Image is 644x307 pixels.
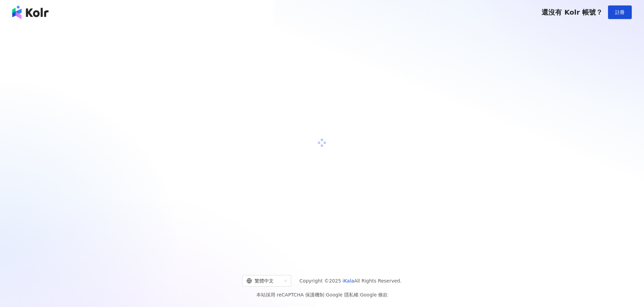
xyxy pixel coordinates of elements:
[358,292,360,297] span: |
[324,292,326,297] span: |
[541,8,603,16] span: 還沒有 Kolr 帳號？
[299,277,402,285] span: Copyright © 2025 All Rights Reserved.
[12,5,49,19] img: logo
[343,278,354,284] a: iKala
[256,291,388,299] span: 本站採用 reCAPTCHA 保護機制
[246,275,281,286] div: 繁體中文
[326,292,358,297] a: Google 隱私權
[360,292,388,297] a: Google 條款
[608,5,632,19] button: 註冊
[615,10,625,15] span: 註冊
